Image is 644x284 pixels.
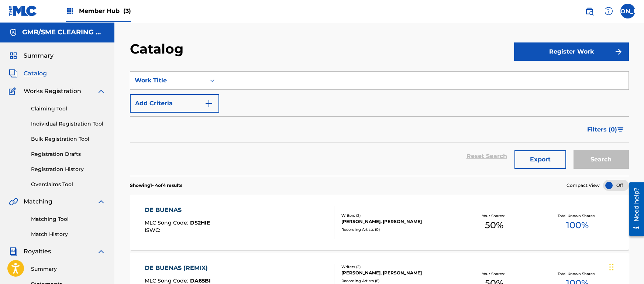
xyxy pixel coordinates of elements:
[31,181,106,188] a: Overclaims Tool
[9,87,18,96] img: Works Registration
[97,87,106,96] img: expand
[601,4,616,18] div: Help
[24,69,47,78] span: Catalog
[145,277,190,284] span: MLC Song Code :
[341,213,453,218] div: Writers ( 2 )
[204,99,213,108] img: 9d2ae6d4665cec9f34b9.svg
[585,7,594,16] img: search
[617,127,624,132] img: filter
[558,271,597,277] p: Total Known Shares:
[130,195,629,250] a: DE BUENASMLC Song Code:DS2HIEISWC:Writers (2)[PERSON_NAME], [PERSON_NAME]Recording Artists (0)You...
[9,197,18,206] img: Matching
[97,197,106,206] img: expand
[22,28,106,37] h5: GMR/SME CLEARING HOUSE LLC
[97,247,106,256] img: expand
[341,270,453,276] div: [PERSON_NAME], [PERSON_NAME]
[607,249,644,284] iframe: Chat Widget
[31,150,106,158] a: Registration Drafts
[9,69,47,78] a: CatalogCatalog
[79,7,131,15] span: Member Hub
[130,71,629,176] form: Search Form
[558,213,597,219] p: Total Known Shares:
[341,227,453,232] div: Recording Artists ( 0 )
[31,165,106,173] a: Registration History
[341,218,453,225] div: [PERSON_NAME], [PERSON_NAME]
[482,271,506,277] p: Your Shares:
[31,265,106,273] a: Summary
[582,4,597,18] a: Public Search
[482,213,506,219] p: Your Shares:
[514,42,629,61] button: Register Work
[485,219,503,232] span: 50 %
[587,125,617,134] span: Filters ( 0 )
[604,7,613,16] img: help
[145,264,211,273] div: DE BUENAS (REMIX)
[9,247,18,256] img: Royalties
[130,94,219,113] button: Add Criteria
[135,76,201,85] div: Work Title
[24,87,81,96] span: Works Registration
[130,41,187,57] h2: Catalog
[31,135,106,143] a: Bulk Registration Tool
[583,120,629,139] button: Filters (0)
[24,247,51,256] span: Royalties
[514,150,566,169] button: Export
[566,219,589,232] span: 100 %
[623,179,644,239] iframe: Resource Center
[9,69,18,78] img: Catalog
[31,120,106,128] a: Individual Registration Tool
[9,28,18,37] img: Accounts
[24,51,54,60] span: Summary
[9,51,18,60] img: Summary
[31,230,106,238] a: Match History
[190,277,211,284] span: DA65BI
[566,182,600,189] span: Compact View
[145,219,190,226] span: MLC Song Code :
[620,4,635,18] div: User Menu
[609,256,614,278] div: Drag
[145,206,210,215] div: DE BUENAS
[130,182,182,189] p: Showing 1 - 4 of 4 results
[31,215,106,223] a: Matching Tool
[31,105,106,113] a: Claiming Tool
[190,219,210,226] span: DS2HIE
[24,197,52,206] span: Matching
[341,278,453,284] div: Recording Artists ( 8 )
[123,7,131,14] span: (3)
[9,6,37,16] img: MLC Logo
[341,264,453,270] div: Writers ( 2 )
[145,227,162,233] span: ISWC :
[66,7,75,16] img: Top Rightsholders
[9,51,54,60] a: SummarySummary
[614,47,623,56] img: f7272a7cc735f4ea7f67.svg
